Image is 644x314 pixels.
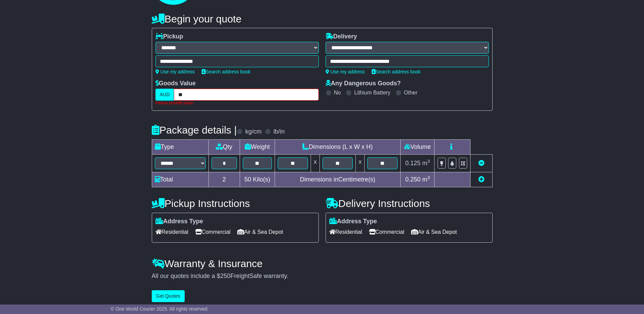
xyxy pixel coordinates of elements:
[152,13,493,24] h4: Begin your quote
[155,101,319,105] div: Please provide value
[152,290,185,302] button: Get Quotes
[422,160,430,167] span: m
[240,172,275,187] td: Kilo(s)
[404,89,418,96] label: Other
[155,80,196,87] label: Goods Value
[311,154,319,172] td: x
[273,128,284,136] label: lb/in
[275,172,401,187] td: Dimensions in Centimetre(s)
[478,176,484,183] a: Add new item
[152,172,208,187] td: Total
[405,176,421,183] span: 0.250
[155,89,174,101] label: AUD
[427,175,430,180] sup: 3
[422,176,430,183] span: m
[208,172,240,187] td: 2
[369,227,404,237] span: Commercial
[326,69,365,74] a: Use my address
[220,273,231,279] span: 250
[372,69,421,74] a: Search address book
[152,139,208,154] td: Type
[152,258,493,269] h4: Warranty & Insurance
[155,69,195,74] a: Use my address
[152,124,237,136] h4: Package details |
[478,160,484,167] a: Remove this item
[208,139,240,154] td: Qty
[155,227,188,237] span: Residential
[326,198,493,209] h4: Delivery Instructions
[155,33,183,40] label: Pickup
[237,227,283,237] span: Air & Sea Depot
[356,154,365,172] td: x
[427,159,430,164] sup: 3
[195,227,231,237] span: Commercial
[111,306,209,312] span: © One World Courier 2025. All rights reserved.
[275,139,401,154] td: Dimensions (L x W x H)
[329,218,377,225] label: Address Type
[244,176,251,183] span: 50
[326,33,357,40] label: Delivery
[411,227,457,237] span: Air & Sea Depot
[329,227,362,237] span: Residential
[326,80,401,87] label: Any Dangerous Goods?
[334,89,341,96] label: No
[245,128,261,136] label: kg/cm
[240,139,275,154] td: Weight
[405,160,421,167] span: 0.125
[202,69,251,74] a: Search address book
[152,273,493,280] div: All our quotes include a $ FreightSafe warranty.
[354,89,390,96] label: Lithium Battery
[401,139,435,154] td: Volume
[152,198,319,209] h4: Pickup Instructions
[155,218,203,225] label: Address Type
